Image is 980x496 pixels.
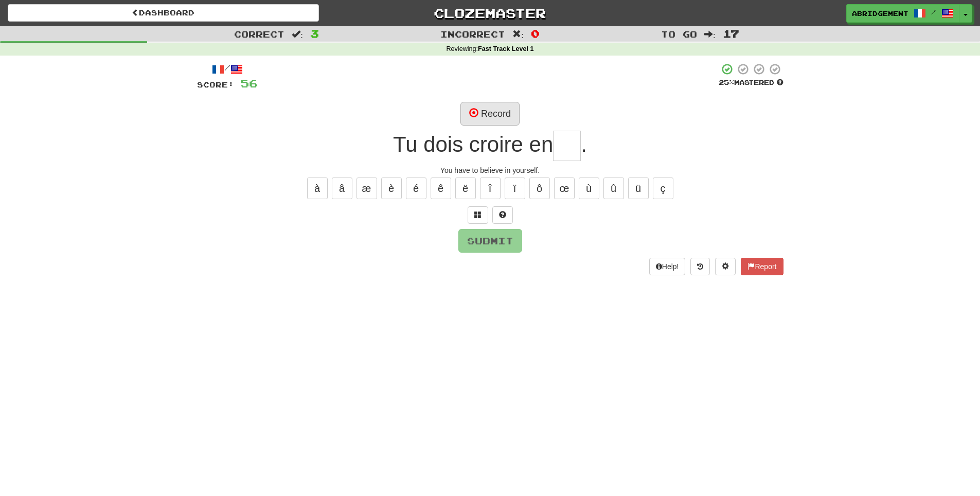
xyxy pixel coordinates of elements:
[741,258,783,275] button: Report
[512,30,524,39] span: :
[649,258,686,275] button: Help!
[581,132,587,156] span: .
[307,178,328,199] button: à
[719,78,734,86] span: 25 %
[197,165,783,175] div: You have to believe in yourself.
[478,45,534,52] strong: Fast Track Level 1
[628,178,649,199] button: ü
[690,258,710,275] button: Round history (alt+y)
[197,63,258,76] div: /
[931,8,936,15] span: /
[240,77,258,90] span: 56
[492,206,513,224] button: Single letter hint - you only get 1 per sentence and score half the points! alt+h
[480,178,501,199] button: î
[661,29,697,39] span: To go
[723,27,739,40] span: 17
[505,178,525,199] button: ï
[310,27,319,40] span: 3
[579,178,599,199] button: ù
[554,178,575,199] button: œ
[393,132,553,156] span: Tu dois croire en
[334,4,646,22] a: Clozemaster
[455,178,476,199] button: ë
[197,80,234,89] span: Score:
[406,178,426,199] button: é
[529,178,550,199] button: ô
[8,4,319,22] a: Dashboard
[357,178,377,199] button: æ
[719,78,783,87] div: Mastered
[704,30,716,39] span: :
[458,229,522,253] button: Submit
[531,27,540,40] span: 0
[846,4,959,23] a: abridgement /
[460,102,520,126] button: Record
[440,29,505,39] span: Incorrect
[292,30,303,39] span: :
[234,29,284,39] span: Correct
[381,178,402,199] button: è
[431,178,451,199] button: ê
[468,206,488,224] button: Switch sentence to multiple choice alt+p
[332,178,352,199] button: â
[653,178,673,199] button: ç
[603,178,624,199] button: û
[852,9,908,18] span: abridgement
